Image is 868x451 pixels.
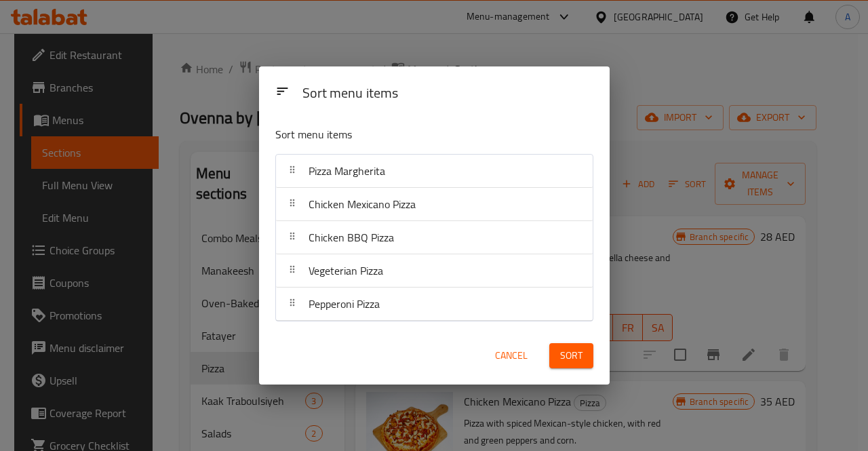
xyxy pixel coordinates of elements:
[297,79,599,109] div: Sort menu items
[309,227,394,248] span: Chicken BBQ Pizza
[490,343,533,368] button: Cancel
[549,343,593,368] button: Sort
[309,194,416,214] span: Chicken Mexicano Pizza
[309,260,383,281] span: Vegeterian Pizza
[309,294,380,314] span: Pepperoni Pizza
[309,161,385,181] span: Pizza Margherita
[495,347,528,364] span: Cancel
[560,347,583,364] span: Sort
[276,155,593,188] div: Pizza Margherita
[275,126,528,143] p: Sort menu items
[276,288,593,321] div: Pepperoni Pizza
[276,254,593,288] div: Vegeterian Pizza
[276,188,593,221] div: Chicken Mexicano Pizza
[276,221,593,254] div: Chicken BBQ Pizza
